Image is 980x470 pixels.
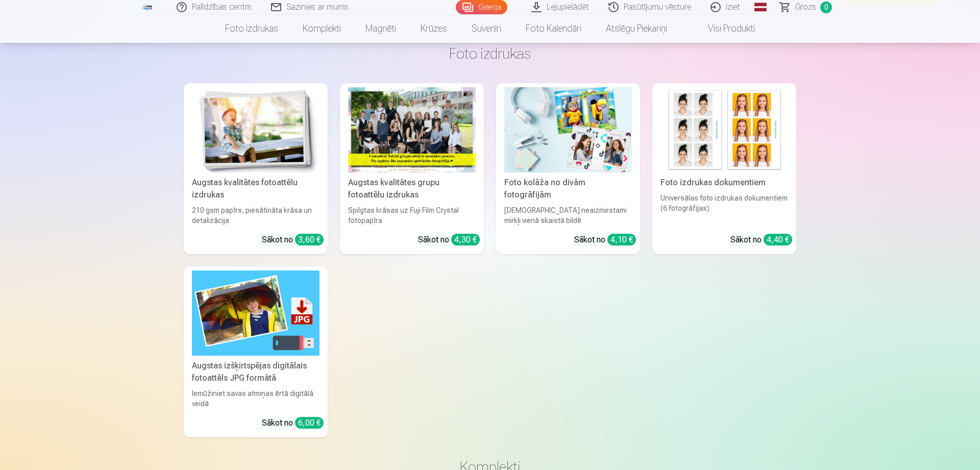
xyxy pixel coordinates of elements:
a: Krūzes [408,14,459,43]
a: Atslēgu piekariņi [594,14,679,43]
div: 4,10 € [607,234,636,245]
a: Visi produkti [679,14,767,43]
a: Foto kalendāri [513,14,594,43]
a: Foto izdrukas [213,14,290,43]
a: Komplekti [290,14,353,43]
div: 3,60 € [295,234,324,245]
div: Sākot no [418,234,480,246]
img: Foto izdrukas dokumentiem [660,87,788,172]
img: Augstas izšķirtspējas digitālais fotoattēls JPG formātā [192,270,320,356]
div: 6,00 € [295,417,324,429]
div: Spilgtas krāsas uz Fuji Film Crystal fotopapīra [344,205,480,226]
a: Augstas izšķirtspējas digitālais fotoattēls JPG formātāAugstas izšķirtspējas digitālais fotoattēl... [184,266,328,437]
div: Iemūžiniet savas atmiņas ērtā digitālā veidā [188,388,324,409]
span: Grozs [795,1,816,13]
a: Augstas kvalitātes grupu fotoattēlu izdrukasSpilgtas krāsas uz Fuji Film Crystal fotopapīraSākot ... [340,83,484,254]
div: 4,30 € [451,234,480,245]
span: 0 [820,2,832,13]
h3: Foto izdrukas [192,44,788,63]
div: Augstas kvalitātes grupu fotoattēlu izdrukas [344,177,480,201]
img: Foto kolāža no divām fotogrāfijām [504,87,632,172]
div: Sākot no [262,234,324,246]
a: Augstas kvalitātes fotoattēlu izdrukasAugstas kvalitātes fotoattēlu izdrukas210 gsm papīrs, piesā... [184,83,328,254]
a: Suvenīri [459,14,513,43]
img: /fa1 [142,4,153,10]
a: Foto kolāža no divām fotogrāfijāmFoto kolāža no divām fotogrāfijām[DEMOGRAPHIC_DATA] neaizmirstam... [496,83,640,254]
div: [DEMOGRAPHIC_DATA] neaizmirstami mirkļi vienā skaistā bildē [500,205,636,226]
div: Foto izdrukas dokumentiem [656,177,792,189]
div: 4,40 € [764,234,792,245]
div: Universālas foto izdrukas dokumentiem (6 fotogrāfijas) [656,193,792,226]
div: Foto kolāža no divām fotogrāfijām [500,177,636,201]
div: 210 gsm papīrs, piesātināta krāsa un detalizācija [188,205,324,226]
a: Foto izdrukas dokumentiemFoto izdrukas dokumentiemUniversālas foto izdrukas dokumentiem (6 fotogr... [652,83,796,254]
a: Magnēti [353,14,408,43]
div: Augstas kvalitātes fotoattēlu izdrukas [188,177,324,201]
div: Sākot no [574,234,636,246]
div: Sākot no [262,417,324,429]
div: Augstas izšķirtspējas digitālais fotoattēls JPG formātā [188,360,324,384]
img: Augstas kvalitātes fotoattēlu izdrukas [192,87,320,172]
div: Sākot no [730,234,792,246]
